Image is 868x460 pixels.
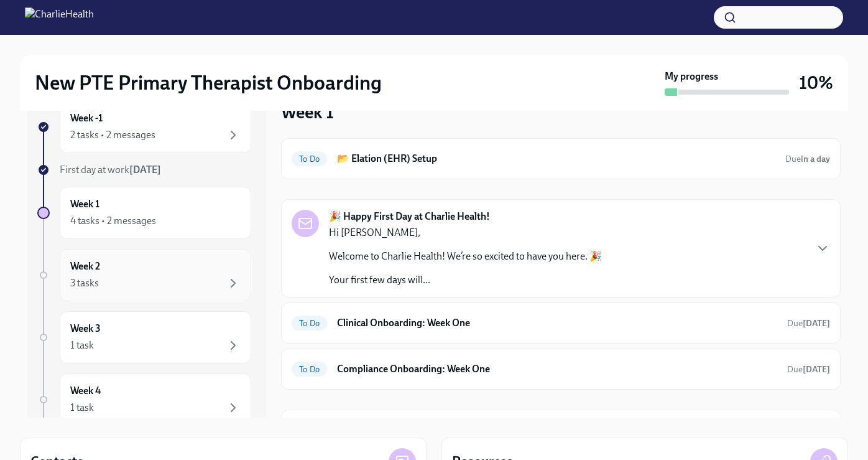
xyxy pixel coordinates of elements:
[785,154,830,164] span: Due
[70,339,94,352] div: 1 task
[70,214,156,228] div: 4 tasks • 2 messages
[292,359,830,379] a: To DoCompliance Onboarding: Week OneDue[DATE]
[70,322,101,336] h6: Week 3
[665,70,718,83] strong: My progress
[37,163,251,177] a: First day at work[DATE]
[785,153,830,165] span: October 17th, 2025 09:00
[329,210,490,223] strong: 🎉 Happy First Day at Charlie Health!
[70,128,155,142] div: 2 tasks • 2 messages
[329,226,602,240] p: Hi [PERSON_NAME],
[35,70,382,95] h2: New PTE Primary Therapist Onboarding
[801,154,830,164] strong: in a day
[329,273,602,287] p: Your first few days will...
[37,311,251,364] a: Week 31 task
[803,318,830,329] strong: [DATE]
[292,365,327,374] span: To Do
[37,373,251,426] a: Week 41 task
[70,260,100,273] h6: Week 2
[787,364,830,375] span: October 18th, 2025 09:00
[292,319,327,328] span: To Do
[70,276,99,290] div: 3 tasks
[60,164,161,176] span: First day at work
[329,250,602,263] p: Welcome to Charlie Health! We’re so excited to have you here. 🎉
[70,197,99,211] h6: Week 1
[337,362,777,376] h6: Compliance Onboarding: Week One
[70,384,101,398] h6: Week 4
[37,187,251,239] a: Week 14 tasks • 2 messages
[803,364,830,375] strong: [DATE]
[292,313,830,333] a: To DoClinical Onboarding: Week OneDue[DATE]
[292,154,327,164] span: To Do
[337,316,777,330] h6: Clinical Onboarding: Week One
[292,149,830,169] a: To Do📂 Elation (EHR) SetupDuein a day
[37,249,251,301] a: Week 23 tasks
[281,101,334,123] h3: Week 1
[70,111,103,125] h6: Week -1
[70,401,94,415] div: 1 task
[37,101,251,153] a: Week -12 tasks • 2 messages
[25,7,94,27] img: CharlieHealth
[787,317,830,329] span: October 18th, 2025 09:00
[129,164,161,176] strong: [DATE]
[799,72,833,94] h3: 10%
[337,152,775,166] h6: 📂 Elation (EHR) Setup
[787,318,830,329] span: Due
[787,364,830,375] span: Due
